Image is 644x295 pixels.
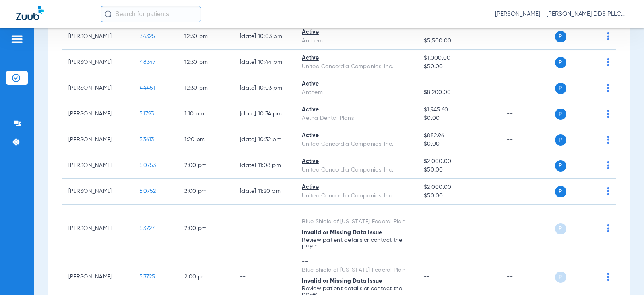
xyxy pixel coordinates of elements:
[178,75,233,101] td: 12:30 PM
[178,127,233,153] td: 1:20 PM
[302,28,411,37] div: Active
[607,224,609,232] img: group-dot-blue.svg
[500,75,555,101] td: --
[302,183,411,192] div: Active
[500,179,555,205] td: --
[302,209,411,218] div: --
[555,186,566,197] span: P
[500,50,555,75] td: --
[178,153,233,179] td: 2:00 PM
[62,127,133,153] td: [PERSON_NAME]
[607,110,609,118] img: group-dot-blue.svg
[424,192,494,200] span: $50.00
[10,34,23,44] img: hamburger-icon
[302,54,411,63] div: Active
[555,160,566,172] span: P
[302,166,411,174] div: United Concordia Companies, Inc.
[424,114,494,123] span: $0.00
[302,192,411,200] div: United Concordia Companies, Inc.
[500,153,555,179] td: --
[62,153,133,179] td: [PERSON_NAME]
[140,163,156,168] span: 50753
[16,6,44,20] img: Zuub Logo
[555,272,566,283] span: P
[233,101,295,127] td: [DATE] 10:34 PM
[424,183,494,192] span: $2,000.00
[607,161,609,169] img: group-dot-blue.svg
[302,157,411,166] div: Active
[500,205,555,253] td: --
[140,188,156,194] span: 50752
[302,257,411,266] div: --
[233,179,295,205] td: [DATE] 11:20 PM
[424,157,494,166] span: $2,000.00
[424,63,494,71] span: $50.00
[607,136,609,144] img: group-dot-blue.svg
[233,50,295,75] td: [DATE] 10:44 PM
[302,114,411,123] div: Aetna Dental Plans
[233,24,295,50] td: [DATE] 10:03 PM
[424,166,494,174] span: $50.00
[62,205,133,253] td: [PERSON_NAME]
[140,226,155,231] span: 53727
[140,59,155,65] span: 48347
[424,88,494,97] span: $8,200.00
[233,153,295,179] td: [DATE] 11:08 PM
[62,75,133,101] td: [PERSON_NAME]
[424,132,494,140] span: $882.96
[302,278,382,284] span: Invalid or Missing Data Issue
[302,132,411,140] div: Active
[302,237,411,249] p: Review patient details or contact the payer.
[424,106,494,114] span: $1,945.60
[607,84,609,92] img: group-dot-blue.svg
[424,54,494,63] span: $1,000.00
[302,106,411,114] div: Active
[178,101,233,127] td: 1:10 PM
[105,10,112,18] img: Search Icon
[101,6,201,22] input: Search for patients
[555,223,566,234] span: P
[555,57,566,68] span: P
[178,24,233,50] td: 12:30 PM
[607,58,609,66] img: group-dot-blue.svg
[302,230,382,236] span: Invalid or Missing Data Issue
[495,10,628,18] span: [PERSON_NAME] - [PERSON_NAME] DDS PLLC
[140,33,155,39] span: 34325
[555,134,566,146] span: P
[302,37,411,45] div: Anthem
[500,24,555,50] td: --
[233,205,295,253] td: --
[604,256,644,295] iframe: Chat Widget
[607,187,609,195] img: group-dot-blue.svg
[302,266,411,274] div: Blue Shield of [US_STATE] Federal Plan
[500,127,555,153] td: --
[302,80,411,88] div: Active
[500,101,555,127] td: --
[140,111,154,117] span: 51793
[140,274,155,280] span: 53725
[607,32,609,40] img: group-dot-blue.svg
[62,50,133,75] td: [PERSON_NAME]
[62,101,133,127] td: [PERSON_NAME]
[424,37,494,45] span: $5,500.00
[555,109,566,120] span: P
[555,83,566,94] span: P
[302,218,411,226] div: Blue Shield of [US_STATE] Federal Plan
[140,85,155,91] span: 44451
[140,137,154,142] span: 53613
[178,50,233,75] td: 12:30 PM
[233,127,295,153] td: [DATE] 10:32 PM
[178,179,233,205] td: 2:00 PM
[424,274,430,280] span: --
[555,31,566,42] span: P
[62,24,133,50] td: [PERSON_NAME]
[424,226,430,231] span: --
[233,75,295,101] td: [DATE] 10:03 PM
[62,179,133,205] td: [PERSON_NAME]
[424,80,494,88] span: --
[302,140,411,149] div: United Concordia Companies, Inc.
[302,63,411,71] div: United Concordia Companies, Inc.
[424,28,494,37] span: --
[178,205,233,253] td: 2:00 PM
